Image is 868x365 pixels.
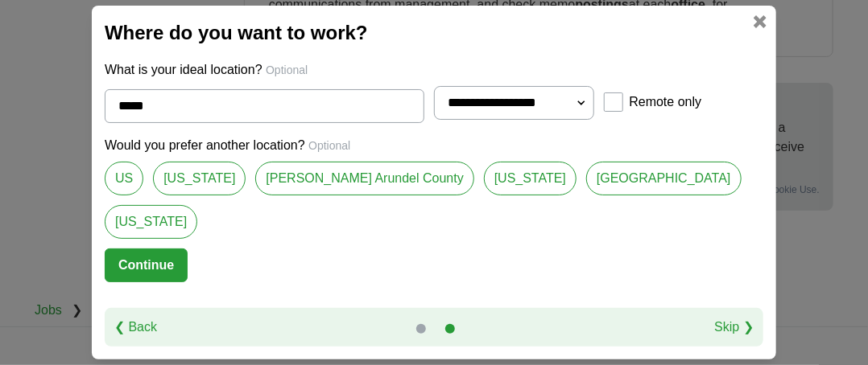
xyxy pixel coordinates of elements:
[255,162,473,195] a: [PERSON_NAME] Arundel County
[153,162,246,195] a: [US_STATE]
[105,205,197,239] a: [US_STATE]
[114,318,157,337] a: ❮ Back
[105,162,143,195] a: US
[630,92,702,112] label: Remote only
[484,162,577,195] a: [US_STATE]
[714,318,754,337] a: Skip ❯
[105,18,763,47] h2: Where do you want to work?
[105,60,763,80] p: What is your ideal location?
[105,136,763,155] p: Would you prefer another location?
[308,139,350,152] span: Optional
[105,248,188,282] button: Continue
[586,162,742,195] a: [GEOGRAPHIC_DATA]
[266,64,308,76] span: Optional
